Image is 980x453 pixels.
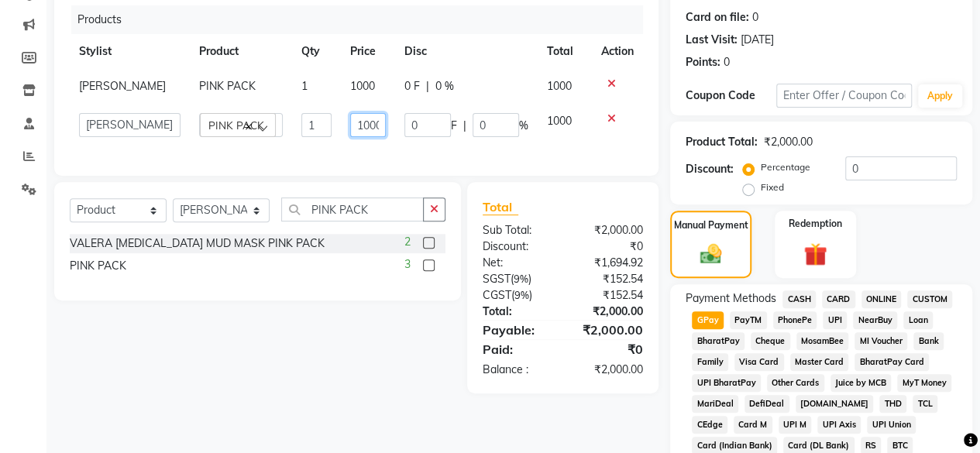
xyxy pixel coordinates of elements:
[693,242,729,266] img: _cash.svg
[514,289,529,301] span: 9%
[404,78,420,94] span: 0 F
[471,304,563,320] div: Total:
[70,258,126,274] div: PINK PACK
[752,9,758,26] div: 0
[471,271,563,287] div: ( )
[796,240,834,269] img: _gift.svg
[903,311,933,329] span: Loan
[281,197,424,221] input: Search or Scan
[395,34,538,69] th: Disc
[796,395,874,413] span: [DOMAIN_NAME]
[734,416,772,434] span: Card M
[686,54,720,70] div: Points:
[471,340,563,359] div: Paid:
[724,54,730,70] div: 0
[686,290,776,307] span: Payment Methods
[822,290,855,308] span: CARD
[562,340,655,359] div: ₹0
[562,362,655,378] div: ₹2,000.00
[823,311,847,329] span: UPI
[471,362,563,378] div: Balance :
[208,118,264,132] span: PINK PACK
[692,416,727,434] span: CEdge
[692,332,744,350] span: BharatPay
[435,78,454,94] span: 0 %
[538,34,592,69] th: Total
[686,161,734,177] div: Discount:
[483,272,511,286] span: SGST
[483,199,518,215] span: Total
[471,287,563,304] div: ( )
[562,255,655,271] div: ₹1,694.92
[776,84,912,108] input: Enter Offer / Coupon Code
[761,180,784,194] label: Fixed
[79,79,166,93] span: [PERSON_NAME]
[562,271,655,287] div: ₹152.54
[463,118,466,134] span: |
[773,311,817,329] span: PhonePe
[404,256,411,273] span: 3
[301,79,308,93] span: 1
[686,9,749,26] div: Card on file:
[471,239,563,255] div: Discount:
[692,311,724,329] span: GPay
[562,222,655,239] div: ₹2,000.00
[562,239,655,255] div: ₹0
[907,290,952,308] span: CUSTOM
[817,416,861,434] span: UPI Axis
[853,311,897,329] span: NearBuy
[782,290,816,308] span: CASH
[426,78,429,94] span: |
[913,332,944,350] span: Bank
[686,134,758,150] div: Product Total:
[830,374,892,392] span: Juice by MCB
[674,218,748,232] label: Manual Payment
[918,84,962,108] button: Apply
[404,234,411,250] span: 2
[471,255,563,271] div: Net:
[562,321,655,339] div: ₹2,000.00
[692,395,738,413] span: MariDeal
[779,416,812,434] span: UPI M
[744,395,789,413] span: DefiDeal
[751,332,790,350] span: Cheque
[796,332,849,350] span: MosamBee
[70,235,325,252] div: VALERA [MEDICAL_DATA] MUD MASK PINK PACK
[547,114,572,128] span: 1000
[686,88,776,104] div: Coupon Code
[562,287,655,304] div: ₹152.54
[71,5,655,34] div: Products
[686,32,738,48] div: Last Visit:
[547,79,572,93] span: 1000
[341,34,395,69] th: Price
[730,311,767,329] span: PayTM
[292,34,341,69] th: Qty
[854,332,907,350] span: MI Voucher
[471,222,563,239] div: Sub Total:
[913,395,937,413] span: TCL
[692,353,728,371] span: Family
[199,79,256,93] span: PINK PACK
[790,353,849,371] span: Master Card
[867,416,916,434] span: UPI Union
[897,374,951,392] span: MyT Money
[879,395,906,413] span: THD
[350,79,375,93] span: 1000
[764,134,813,150] div: ₹2,000.00
[861,290,902,308] span: ONLINE
[519,118,528,134] span: %
[592,34,643,69] th: Action
[761,160,810,174] label: Percentage
[854,353,929,371] span: BharatPay Card
[741,32,774,48] div: [DATE]
[514,273,528,285] span: 9%
[471,321,563,339] div: Payable:
[789,217,842,231] label: Redemption
[483,288,511,302] span: CGST
[767,374,824,392] span: Other Cards
[562,304,655,320] div: ₹2,000.00
[692,374,761,392] span: UPI BharatPay
[70,34,190,69] th: Stylist
[734,353,784,371] span: Visa Card
[190,34,292,69] th: Product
